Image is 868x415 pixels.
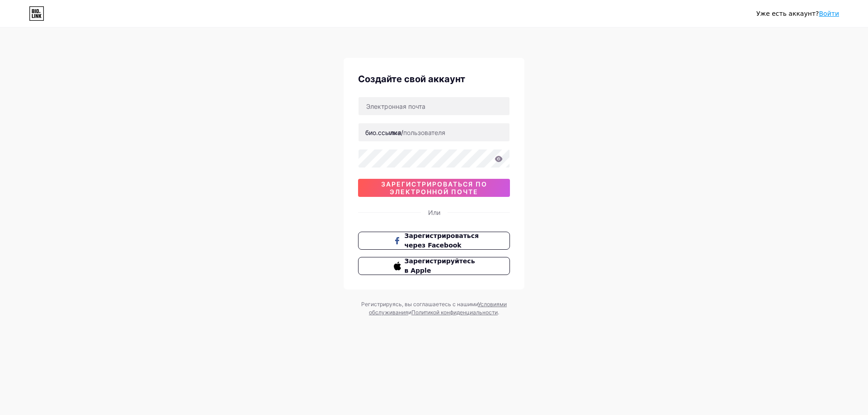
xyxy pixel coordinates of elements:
font: Создайте свой аккаунт [358,74,465,84]
font: Или [428,209,440,216]
font: Регистрируясь, вы соглашаетесь с нашими [361,301,478,308]
font: и [408,309,411,316]
button: зарегистрироваться по электронной почте [358,179,510,197]
a: Войти [819,10,839,17]
font: био.ссылка/ [365,129,403,136]
font: Зарегистрируйтесь в Apple [405,257,475,274]
button: Зарегистрироваться через Facebook [358,232,510,250]
button: Зарегистрируйтесь в Apple [358,257,510,275]
font: зарегистрироваться по электронной почте [381,180,487,196]
input: имя пользователя [359,123,509,141]
font: . [498,309,499,316]
font: Зарегистрироваться через Facebook [405,232,479,249]
font: Уже есть аккаунт? [756,10,819,17]
a: Политикой конфиденциальности [411,309,498,316]
input: Электронная почта [359,97,509,115]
